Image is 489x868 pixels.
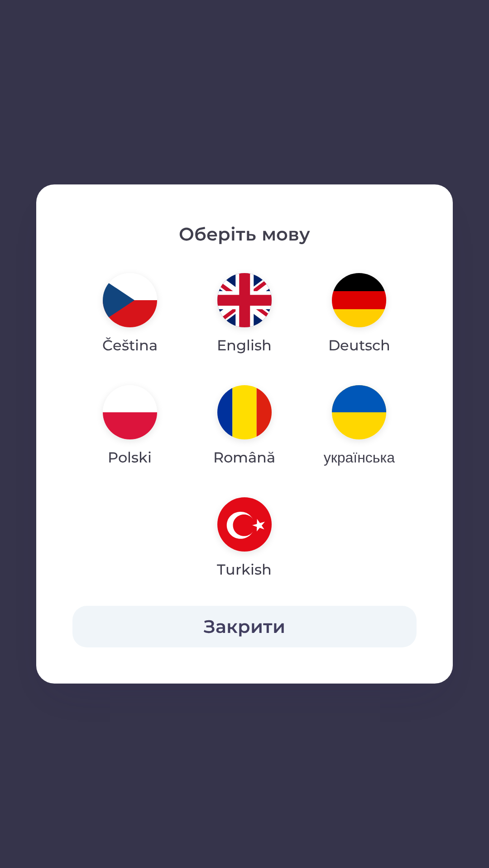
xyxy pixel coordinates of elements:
[332,385,386,439] img: uk flag
[324,447,395,468] p: українська
[217,497,272,552] img: tr flag
[81,378,179,476] button: Polski
[192,378,297,476] button: Română
[72,221,417,248] p: Оберіть мову
[217,559,272,580] p: Turkish
[102,335,158,356] p: Čeština
[103,273,157,327] img: cs flag
[108,447,152,468] p: Polski
[103,385,157,439] img: pl flag
[195,490,293,588] button: Turkish
[195,266,293,363] button: English
[72,606,417,647] button: Закрити
[328,335,390,356] p: Deutsch
[332,273,386,327] img: de flag
[302,378,417,476] button: українська
[307,266,412,363] button: Deutsch
[217,385,272,439] img: ro flag
[81,266,179,363] button: Čeština
[217,273,272,327] img: en flag
[213,447,275,468] p: Română
[217,335,272,356] p: English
